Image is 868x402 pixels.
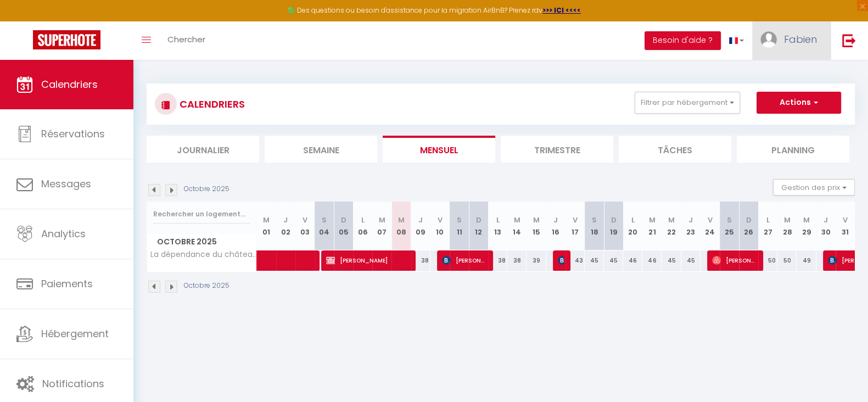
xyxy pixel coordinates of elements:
[619,136,731,163] li: Tâches
[843,215,848,225] abbr: V
[662,202,681,250] th: 22
[411,250,430,271] div: 38
[438,215,443,225] abbr: V
[604,250,623,271] div: 45
[341,215,346,225] abbr: D
[777,202,797,250] th: 28
[488,202,507,250] th: 13
[649,215,656,225] abbr: M
[757,92,841,114] button: Actions
[41,227,86,241] span: Analytics
[611,215,617,225] abbr: D
[476,215,481,225] abbr: D
[758,202,777,250] th: 27
[842,33,856,47] img: logout
[418,215,423,225] abbr: J
[565,250,585,271] div: 43
[784,215,791,225] abbr: M
[303,215,307,225] abbr: V
[507,202,527,250] th: 14
[527,202,546,250] th: 15
[488,250,507,271] div: 38
[708,215,713,225] abbr: V
[41,277,93,291] span: Paiements
[604,202,623,250] th: 19
[681,202,701,250] th: 23
[184,281,229,291] p: Octobre 2025
[758,250,777,271] div: 50
[322,215,327,225] abbr: S
[553,215,558,225] abbr: J
[41,177,91,191] span: Messages
[457,215,462,225] abbr: S
[295,202,315,250] th: 03
[501,136,613,163] li: Trimestre
[372,202,391,250] th: 07
[167,33,205,45] span: Chercher
[353,202,372,250] th: 06
[565,202,585,250] th: 17
[527,250,546,271] div: 39
[642,250,662,271] div: 46
[760,31,777,48] img: ...
[514,215,520,225] abbr: M
[147,136,259,163] li: Journalier
[546,202,565,250] th: 16
[257,202,276,250] th: 01
[797,250,816,271] div: 49
[533,215,540,225] abbr: M
[334,202,353,250] th: 05
[766,215,770,225] abbr: L
[727,215,732,225] abbr: S
[177,92,245,116] h3: CALENDRIERS
[585,202,604,250] th: 18
[147,234,256,250] span: Octobre 2025
[701,202,720,250] th: 24
[816,202,836,250] th: 30
[283,215,288,225] abbr: J
[276,202,295,250] th: 02
[41,327,109,340] span: Hébergement
[803,215,810,225] abbr: M
[391,202,411,250] th: 08
[507,250,527,271] div: 38
[379,215,385,225] abbr: M
[784,32,817,46] span: Fabien
[33,30,100,49] img: Super Booking
[824,215,828,225] abbr: J
[773,179,855,196] button: Gestion des prix
[662,250,681,271] div: 45
[558,250,564,271] span: [PERSON_NAME]
[326,250,410,271] span: [PERSON_NAME]
[739,202,758,250] th: 26
[398,215,405,225] abbr: M
[442,250,487,271] span: [PERSON_NAME]
[153,204,250,224] input: Rechercher un logement...
[411,202,430,250] th: 09
[573,215,578,225] abbr: V
[623,250,642,271] div: 46
[631,215,635,225] abbr: L
[263,215,270,225] abbr: M
[623,202,642,250] th: 20
[383,136,495,163] li: Mensuel
[585,250,604,271] div: 45
[42,377,104,390] span: Notifications
[720,202,739,250] th: 25
[592,215,597,225] abbr: S
[159,21,214,60] a: Chercher
[777,250,797,271] div: 50
[184,184,229,194] p: Octobre 2025
[681,250,701,271] div: 45
[752,21,831,60] a: ... Fabien
[737,136,849,163] li: Planning
[746,215,752,225] abbr: D
[496,215,500,225] abbr: L
[712,250,757,271] span: [PERSON_NAME]
[642,202,662,250] th: 21
[41,77,98,91] span: Calendriers
[149,250,259,259] span: La dépendance du château de [GEOGRAPHIC_DATA].
[542,5,581,15] a: >>> ICI <<<<
[315,202,334,250] th: 04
